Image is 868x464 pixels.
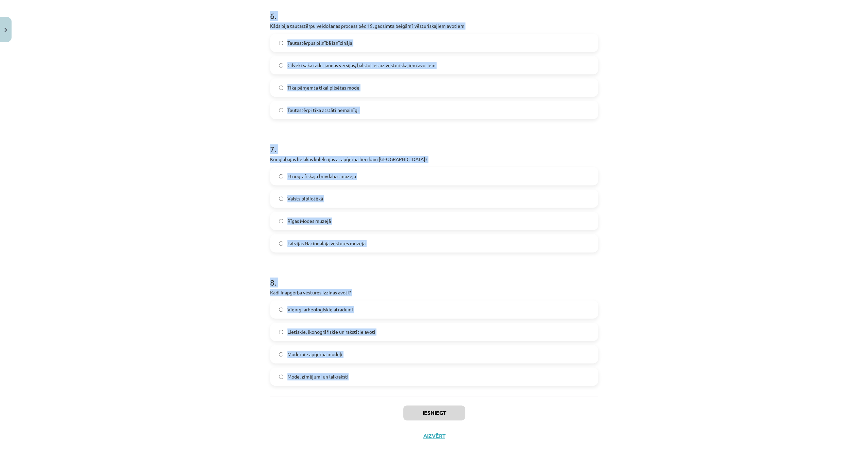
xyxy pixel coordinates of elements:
[287,107,359,114] span: Tautastērpi tika atstāti nemainīgi
[270,289,598,296] p: Kādi ir apģērba vēstures izziņas avoti?
[279,352,283,356] input: Modernie apģērba modeļi
[287,195,323,202] span: Valsts bibliotēkā
[279,330,283,334] input: Lietiskie, ikonogrāfiskie un rakstītie avoti
[287,351,342,358] span: Modernie apģērba modeļi
[279,241,283,246] input: Latvijas Nacionālajā vēstures muzejā
[287,84,359,91] span: Tika pārņemta tikai pilsētas mode
[287,328,375,335] span: Lietiskie, ikonogrāfiskie un rakstītie avoti
[279,174,283,178] input: Etnogrāfiskajā brīvdabas muzejā
[287,217,331,225] span: Rīgas Modes muzejā
[279,307,283,312] input: Vienīgi arheoloģiskie atradumi
[270,133,598,154] h1: 7 .
[279,108,283,112] input: Tautastērpi tika atstāti nemainīgi
[270,22,598,30] p: Kāds bija tautastērpu veidošanas process pēc 19. gadsimta beigām? vēsturiskajiem avotiem
[279,85,283,90] input: Tika pārņemta tikai pilsētas mode
[279,41,283,45] input: Tautastērpus pilnībā iznīcināja
[279,219,283,223] input: Rīgas Modes muzejā
[421,432,447,439] button: Aizvērt
[287,306,353,313] span: Vienīgi arheoloģiskie atradumi
[279,196,283,201] input: Valsts bibliotēkā
[287,373,349,380] span: Mode, zīmējumi un laikraksti
[287,173,356,180] span: Etnogrāfiskajā brīvdabas muzejā
[287,62,436,69] span: Cilvēki sāka radīt jaunas versijas, balstoties uz vēsturiskajiem avotiem
[287,39,352,46] span: Tautastērpus pilnībā iznīcināja
[287,240,366,247] span: Latvijas Nacionālajā vēstures muzejā
[270,156,598,163] p: Kur glabājas lielākās kolekcijas ar apģērba liecībām [GEOGRAPHIC_DATA]?
[279,374,283,379] input: Mode, zīmējumi un laikraksti
[279,63,283,67] input: Cilvēki sāka radīt jaunas versijas, balstoties uz vēsturiskajiem avotiem
[270,266,598,287] h1: 8 .
[4,28,7,32] img: icon-close-lesson-0947bae3869378f0d4975bcd49f059093ad1ed9edebbc8119c70593378902aed.svg
[403,405,465,420] button: Iesniegt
